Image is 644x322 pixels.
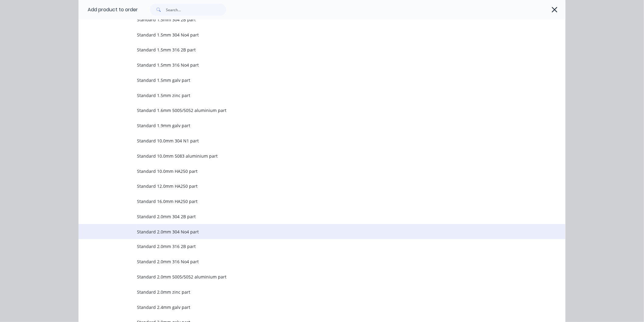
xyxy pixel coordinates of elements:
[137,229,480,235] span: Standard 2.0mm 304 No4 part
[137,213,480,220] span: Standard 2.0mm 304 2B part
[137,243,480,250] span: Standard 2.0mm 316 2B part
[137,259,480,265] span: Standard 2.0mm 316 No4 part
[137,92,480,99] span: Standard 1.5mm zinc part
[137,138,480,144] span: Standard 10.0mm 304 N1 part
[137,168,480,174] span: Standard 10.0mm HA250 part
[137,107,480,114] span: Standard 1.6mm 5005/5052 aluminium part
[137,32,480,38] span: Standard 1.5mm 304 No4 part
[137,289,480,296] span: Standard 2.0mm zinc part
[137,183,480,189] span: Standard 12.0mm HA250 part
[137,198,480,205] span: Standard 16.0mm HA250 part
[137,153,480,159] span: Standard 10.0mm 5083 aluminium part
[137,274,480,280] span: Standard 2.0mm 5005/5052 aluminium part
[137,62,480,68] span: Standard 1.5mm 316 No4 part
[137,304,480,311] span: Standard 2.4mm galv part
[137,47,480,53] span: Standard 1.5mm 316 2B part
[137,77,480,83] span: Standard 1.5mm galv part
[166,4,226,16] input: Search...
[137,16,480,23] span: Standard 1.5mm 304 2B part
[137,122,480,129] span: Standard 1.9mm galv part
